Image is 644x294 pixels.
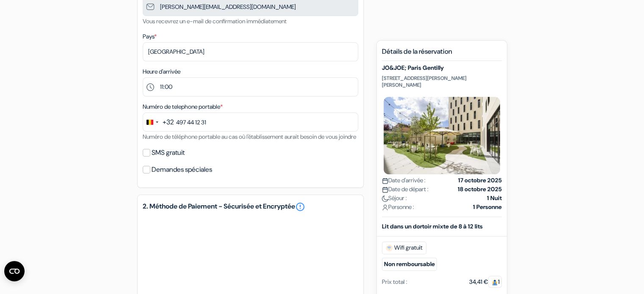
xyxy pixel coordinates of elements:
[382,185,428,194] span: Date de départ :
[143,17,287,25] small: Vous recevrez un e-mail de confirmation immédiatement
[488,276,502,288] span: 1
[163,117,174,127] div: +32
[4,261,25,281] button: Ouvrir le widget CMP
[143,113,358,132] input: 470 12 34 56
[382,178,388,184] img: calendar.svg
[386,245,392,251] img: free_wifi.svg
[382,64,502,71] h5: JO&JOE; Paris Gentilly
[382,187,388,193] img: calendar.svg
[143,32,157,41] label: Pays
[382,278,407,286] div: Prix total :
[469,278,502,286] div: 34,41 €
[487,194,502,203] strong: 1 Nuit
[382,258,437,271] small: Non remboursable
[143,133,356,140] small: Numéro de téléphone portable au cas où l'établissement aurait besoin de vous joindre
[382,176,426,185] span: Date d'arrivée :
[473,203,502,212] strong: 1 Personne
[492,279,498,286] img: guest.svg
[152,164,212,176] label: Demandes spéciales
[143,202,358,212] h5: 2. Méthode de Paiement - Sécurisée et Encryptée
[382,203,414,212] span: Personne :
[143,102,223,111] label: Numéro de telephone portable
[382,47,502,61] h5: Détails de la réservation
[152,147,185,159] label: SMS gratuit
[295,202,305,212] a: error_outline
[382,75,502,88] p: [STREET_ADDRESS][PERSON_NAME][PERSON_NAME]
[382,194,407,203] span: Séjour :
[382,223,483,230] b: Lit dans un dortoir mixte de 8 à 12 lits
[458,176,502,185] strong: 17 octobre 2025
[143,67,180,76] label: Heure d'arrivée
[382,204,388,211] img: user_icon.svg
[382,242,426,254] span: Wifi gratuit
[458,185,502,194] strong: 18 octobre 2025
[143,113,174,131] button: Change country, selected Belgium (+32)
[382,195,388,202] img: moon.svg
